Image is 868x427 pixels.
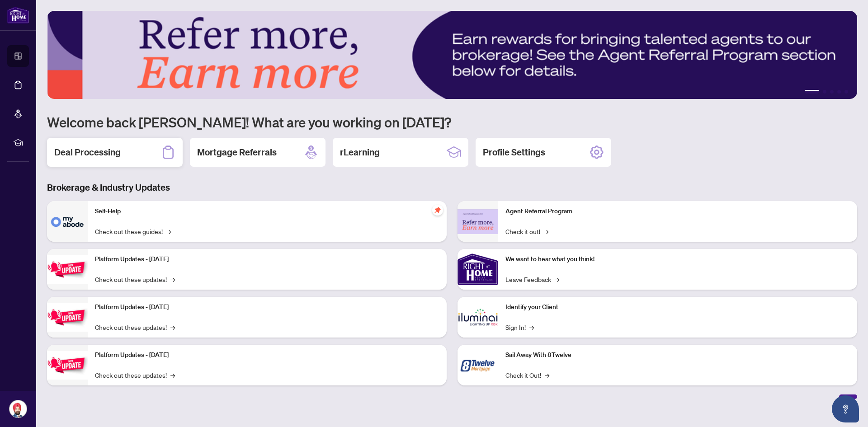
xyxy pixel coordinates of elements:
img: Sail Away With 8Twelve [458,345,498,385]
a: Check out these guides!→ [95,226,171,236]
img: Platform Updates - June 23, 2025 [47,351,88,380]
p: Self-Help [95,206,439,216]
span: → [170,322,175,332]
button: 5 [844,90,848,94]
span: → [545,370,549,380]
a: Leave Feedback→ [505,274,559,284]
img: We want to hear what you think! [458,249,498,290]
a: Check out these updates!→ [95,274,175,284]
span: → [544,226,548,236]
span: → [166,226,171,236]
button: 1 [805,90,819,94]
h3: Brokerage & Industry Updates [47,181,857,194]
h2: Profile Settings [483,146,545,159]
img: Identify your Client [458,297,498,338]
img: Profile Icon [9,400,27,418]
h2: rLearning [340,146,380,159]
button: 3 [830,90,834,94]
img: Slide 0 [47,11,857,99]
span: → [170,370,175,380]
span: → [555,274,559,284]
img: logo [7,7,29,23]
span: → [170,274,175,284]
p: Platform Updates - [DATE] [95,302,439,312]
img: Platform Updates - July 8, 2025 [47,303,88,332]
h2: Deal Processing [54,146,121,159]
h2: Mortgage Referrals [197,146,277,159]
img: Self-Help [47,201,88,242]
p: We want to hear what you think! [505,254,850,264]
button: 4 [837,90,841,94]
p: Identify your Client [505,302,850,312]
p: Agent Referral Program [505,206,850,216]
a: Check it out!→ [505,226,548,236]
p: Sail Away With 8Twelve [505,350,850,360]
img: Platform Updates - July 21, 2025 [47,255,88,284]
img: Agent Referral Program [458,209,498,234]
a: Sign In!→ [505,322,534,332]
a: Check it Out!→ [505,370,549,380]
span: pushpin [432,205,443,216]
a: Check out these updates!→ [95,370,175,380]
a: Check out these updates!→ [95,322,175,332]
button: Open asap [832,395,859,422]
p: Platform Updates - [DATE] [95,350,439,360]
button: 2 [823,90,826,94]
h1: Welcome back [PERSON_NAME]! What are you working on [DATE]? [47,113,857,131]
p: Platform Updates - [DATE] [95,254,439,264]
span: → [529,322,534,332]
